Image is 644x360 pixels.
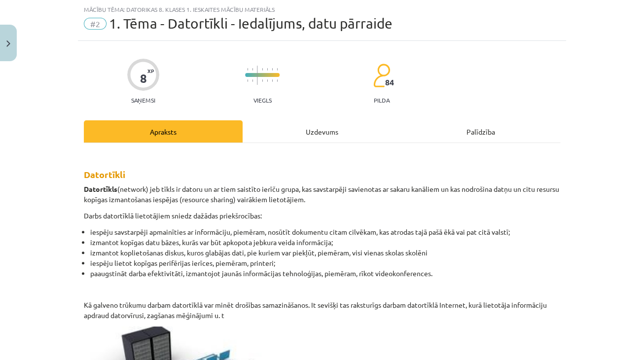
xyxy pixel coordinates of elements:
[90,237,560,248] li: izmantot kopīgas datu bāzes, kurās var būt apkopota jebkura veida informācija;
[84,120,243,143] div: Apraksts
[247,79,248,82] img: icon-short-line-57e1e144782c952c97e751825c79c345078a6d821885a25fce030b3d8c18986b.svg
[243,120,401,143] div: Uzdevums
[90,258,560,268] li: iespēju lietot kopīgas perifērijas ierīces, piemēram, printeri;
[373,63,390,88] img: students-c634bb4e5e11cddfef0936a35e636f08e4e9abd3cc4e673bd6f9a4125e45ecb1.svg
[252,68,253,71] img: icon-short-line-57e1e144782c952c97e751825c79c345078a6d821885a25fce030b3d8c18986b.svg
[84,18,107,30] span: #2
[374,97,390,104] p: pilda
[84,184,117,193] strong: Datortīkls
[247,68,248,71] img: icon-short-line-57e1e144782c952c97e751825c79c345078a6d821885a25fce030b3d8c18986b.svg
[147,68,154,73] span: XP
[401,120,560,143] div: Palīdzība
[272,79,273,82] img: icon-short-line-57e1e144782c952c97e751825c79c345078a6d821885a25fce030b3d8c18986b.svg
[267,68,268,71] img: icon-short-line-57e1e144782c952c97e751825c79c345078a6d821885a25fce030b3d8c18986b.svg
[257,66,258,85] img: icon-long-line-d9ea69661e0d244f92f715978eff75569469978d946b2353a9bb055b3ed8787d.svg
[84,211,560,221] p: Darbs datortīklā lietotājiem sniedz dažādas priekšrocības:
[262,68,263,71] img: icon-short-line-57e1e144782c952c97e751825c79c345078a6d821885a25fce030b3d8c18986b.svg
[84,169,125,180] strong: Datortīkli
[385,78,394,87] span: 84
[140,72,147,85] div: 8
[127,97,159,104] p: Saņemsi
[262,79,263,82] img: icon-short-line-57e1e144782c952c97e751825c79c345078a6d821885a25fce030b3d8c18986b.svg
[90,248,560,258] li: izmantot koplietošanas diskus, kuros glabājas dati, pie kuriem var piekļūt, piemēram, visi vienas...
[267,79,268,82] img: icon-short-line-57e1e144782c952c97e751825c79c345078a6d821885a25fce030b3d8c18986b.svg
[90,268,560,279] li: paaugstināt darba efektivitāti, izmantojot jaunās informācijas tehnoloģijas, piemēram, rīkot vide...
[84,6,560,13] div: Mācību tēma: Datorikas 8. klases 1. ieskaites mācību materiāls
[6,40,10,47] img: icon-close-lesson-0947bae3869378f0d4975bcd49f059093ad1ed9edebbc8119c70593378902aed.svg
[277,79,278,82] img: icon-short-line-57e1e144782c952c97e751825c79c345078a6d821885a25fce030b3d8c18986b.svg
[272,68,273,71] img: icon-short-line-57e1e144782c952c97e751825c79c345078a6d821885a25fce030b3d8c18986b.svg
[253,97,272,104] p: Viegls
[109,15,393,32] span: 1. Tēma - Datortīkli - Iedalījums, datu pārraide
[84,300,560,321] p: Kā galveno trūkumu darbam datortīklā var minēt drošības samazināšanos. It sevišķi tas raksturīgs ...
[277,68,278,71] img: icon-short-line-57e1e144782c952c97e751825c79c345078a6d821885a25fce030b3d8c18986b.svg
[84,184,560,205] p: (network) jeb tīkls ir datoru un ar tiem saistīto ierīču grupa, kas savstarpēji savienotas ar sak...
[252,79,253,82] img: icon-short-line-57e1e144782c952c97e751825c79c345078a6d821885a25fce030b3d8c18986b.svg
[90,227,560,237] li: iespēju savstarpēji apmainīties ar informāciju, piemēram, nosūtīt dokumentu citam cilvēkam, kas a...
